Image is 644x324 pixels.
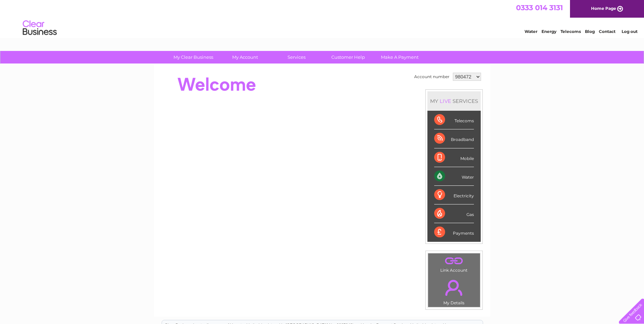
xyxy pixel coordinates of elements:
a: Make A Payment [372,51,428,64]
img: logo.png [22,18,57,38]
div: Water [434,167,474,186]
td: Link Account [428,253,480,274]
div: Payments [434,223,474,241]
a: My Clear Business [165,51,221,64]
div: MY SERVICES [427,91,481,111]
div: Telecoms [434,111,474,129]
a: Energy [541,29,556,34]
a: Customer Help [320,51,376,64]
a: My Account [217,51,273,64]
div: Clear Business is a trading name of Verastar Limited (registered in [GEOGRAPHIC_DATA] No. 3667643... [162,4,483,33]
a: Services [269,51,325,64]
a: Water [525,29,537,34]
td: Account number [412,71,451,83]
div: LIVE [438,98,453,104]
a: 0333 014 3131 [516,3,563,12]
a: . [430,276,478,300]
a: Log out [622,29,638,34]
div: Broadband [434,129,474,148]
div: Mobile [434,148,474,167]
div: Gas [434,204,474,223]
td: My Details [428,274,480,307]
a: Telecoms [560,29,581,34]
a: Contact [599,29,615,34]
a: . [430,255,478,267]
a: Blog [585,29,595,34]
div: Electricity [434,186,474,204]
